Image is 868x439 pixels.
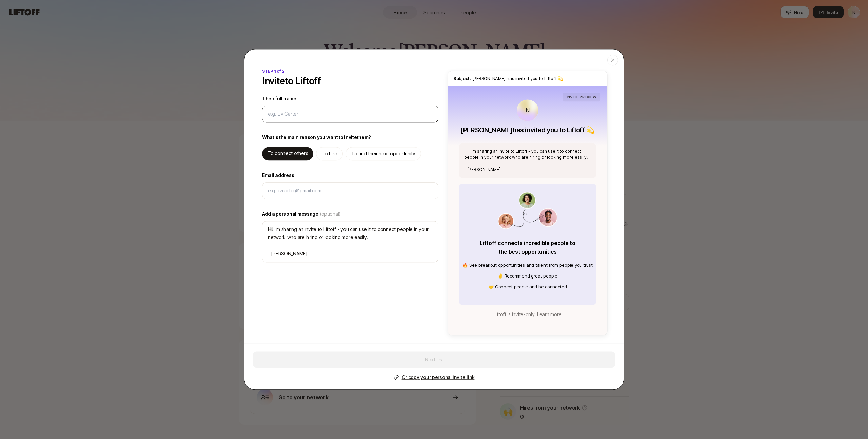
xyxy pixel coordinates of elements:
[462,284,592,290] p: 🤝️ Connect people and be connected
[526,106,530,114] p: N
[322,150,337,158] p: To hire
[262,68,284,74] p: STEP 1 of 2
[262,171,438,179] label: Email address
[494,311,562,319] p: Liftoff is invite-only.
[537,312,561,318] a: Learn more
[459,143,596,178] div: Hi! I'm sharing an invite to Liftoff - you can use it to connect people in your network who are h...
[461,125,594,135] p: [PERSON_NAME] has invited you to Liftoff 💫
[479,239,576,256] p: Liftoff connects incredible people to the best opportunities
[268,187,433,195] input: e.g. livcarter@gmail.com
[453,75,602,82] p: [PERSON_NAME] has invited you to Liftoff 💫
[402,374,475,382] p: Or copy your personal invite link
[498,192,557,229] img: invite_value_prop.png
[268,149,308,157] p: To connect others
[320,210,341,218] span: (optional)
[262,221,438,262] textarea: Hi! I'm sharing an invite to Liftoff - you can use it to connect people in your network who are h...
[567,94,596,100] p: INVITE PREVIEW
[262,210,438,218] label: Add a personal message
[262,76,321,87] p: Invite to Liftoff
[268,110,433,118] input: e.g. Liv Carter
[262,133,371,141] p: What's the main reason you want to invite them ?
[462,262,592,269] p: 🔥 See breakout opportunities and talent from people you trust
[262,95,438,103] label: Their full name
[462,273,592,280] p: ✌️ Recommend great people
[453,76,471,81] span: Subject:
[351,150,415,158] p: To find their next opportunity
[394,374,475,382] button: Or copy your personal invite link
